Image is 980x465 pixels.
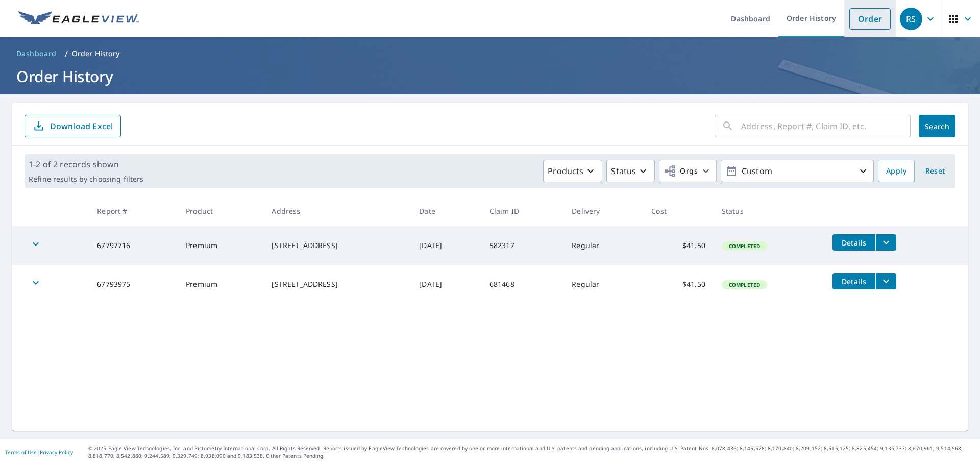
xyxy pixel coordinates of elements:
p: © 2025 Eagle View Technologies, Inc. and Pictometry International Corp. All Rights Reserved. Repo... [88,445,975,460]
td: $41.50 [643,226,714,265]
p: Custom [738,162,857,180]
img: EV Logo [18,11,139,27]
button: detailsBtn-67797716 [832,234,875,251]
td: [DATE] [411,226,481,265]
th: Address [263,196,411,226]
span: Completed [723,242,766,250]
button: Apply [878,160,915,182]
nav: breadcrumb [12,45,968,62]
td: Premium [178,226,263,265]
div: [STREET_ADDRESS] [272,279,403,289]
th: Claim ID [481,196,563,226]
td: Premium [178,265,263,304]
span: Details [839,277,869,286]
th: Delivery [563,196,643,226]
h1: Order History [12,66,968,87]
td: Regular [563,265,643,304]
td: $41.50 [643,265,714,304]
button: Orgs [659,160,717,182]
th: Product [178,196,263,226]
li: / [65,47,68,60]
a: Terms of Use [5,449,37,456]
p: | [5,449,73,455]
td: 582317 [481,226,563,265]
th: Report # [89,196,178,226]
span: Apply [886,165,906,178]
a: Privacy Policy [40,449,73,456]
button: filesDropdownBtn-67797716 [875,234,896,251]
a: Order [849,8,891,30]
button: Search [919,115,955,137]
th: Cost [643,196,714,226]
p: Refine results by choosing filters [29,175,143,184]
button: Status [606,160,655,182]
p: Download Excel [50,120,113,132]
span: Dashboard [16,48,57,59]
td: 67793975 [89,265,178,304]
td: Regular [563,226,643,265]
td: [DATE] [411,265,481,304]
button: Download Excel [24,115,121,137]
input: Address, Report #, Claim ID, etc. [741,112,911,140]
a: Dashboard [12,45,61,62]
th: Status [714,196,824,226]
p: 1-2 of 2 records shown [29,158,143,170]
span: Completed [723,281,766,288]
p: Status [611,165,636,177]
button: Products [543,160,602,182]
span: Reset [923,165,947,178]
button: Reset [919,160,951,182]
td: 681468 [481,265,563,304]
th: Date [411,196,481,226]
span: Search [927,121,947,131]
p: Products [548,165,583,177]
button: filesDropdownBtn-67793975 [875,273,896,289]
td: 67797716 [89,226,178,265]
div: RS [900,8,922,30]
span: Details [839,238,869,248]
p: Order History [72,48,120,59]
div: [STREET_ADDRESS] [272,240,403,251]
button: Custom [721,160,874,182]
button: detailsBtn-67793975 [832,273,875,289]
span: Orgs [664,165,698,178]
